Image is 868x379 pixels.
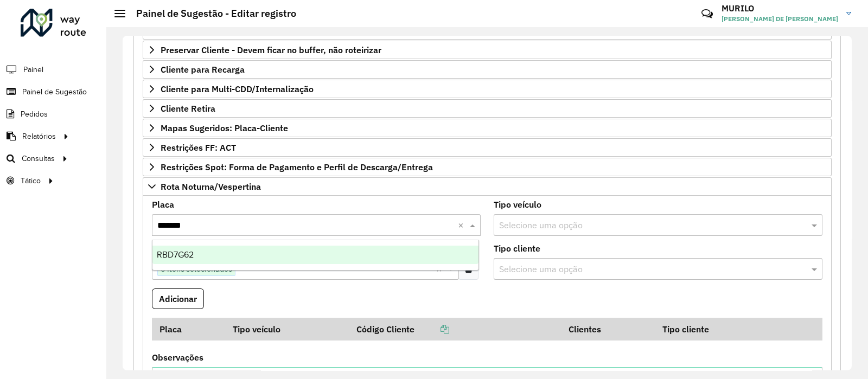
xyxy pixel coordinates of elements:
a: Restrições Spot: Forma de Pagamento e Perfil de Descarga/Entrega [143,158,832,176]
span: Painel de Sugestão [22,86,87,98]
th: Código Cliente [349,318,561,341]
span: Mapas Sugeridos: Placa-Cliente [161,124,288,132]
a: Cliente para Recarga [143,60,832,79]
span: Cliente para Multi-CDD/Internalização [161,85,314,93]
span: Consultas [22,153,55,164]
span: RBD7G62 [157,250,194,259]
a: Contato Rápido [695,2,719,25]
a: Cliente Retira [143,99,832,118]
span: Rota Noturna/Vespertina [161,182,261,191]
th: Tipo cliente [655,318,776,341]
a: Copiar [414,324,449,335]
span: Pedidos [21,108,48,120]
button: Adicionar [152,288,204,309]
span: Clear all [458,219,467,232]
span: Restrições Spot: Forma de Pagamento e Perfil de Descarga/Entrega [161,163,433,171]
span: Restrições FF: ACT [161,143,236,152]
a: Mapas Sugeridos: Placa-Cliente [143,119,832,137]
label: Tipo veículo [494,198,541,211]
a: Preservar Cliente - Devem ficar no buffer, não roteirizar [143,41,832,59]
span: Preservar Cliente - Devem ficar no buffer, não roteirizar [161,46,381,54]
th: Placa [152,318,225,341]
h2: Painel de Sugestão - Editar registro [125,8,296,20]
label: Observações [152,351,203,364]
a: Cliente para Multi-CDD/Internalização [143,80,832,98]
a: Rota Noturna/Vespertina [143,177,832,196]
span: Painel [23,64,43,75]
span: [PERSON_NAME] DE [PERSON_NAME] [722,14,838,24]
span: Relatórios [22,131,56,142]
ng-dropdown-panel: Options list [152,240,479,271]
span: Cliente para Recarga [161,65,245,74]
h3: MURILO [722,3,838,14]
label: Placa [152,198,174,211]
th: Tipo veículo [225,318,349,341]
label: Tipo cliente [494,242,540,255]
th: Clientes [561,318,655,341]
span: Tático [21,175,41,187]
span: Cliente Retira [161,104,215,113]
a: Restrições FF: ACT [143,138,832,157]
